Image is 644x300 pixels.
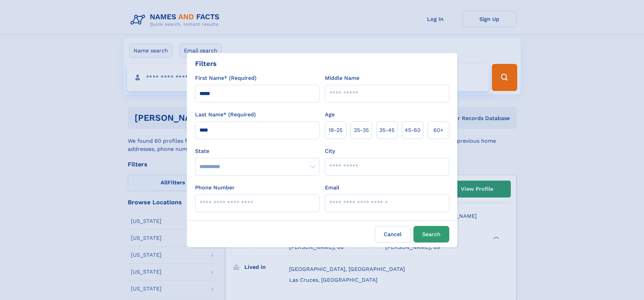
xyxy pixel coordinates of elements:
label: City [325,147,335,155]
label: First Name* (Required) [195,74,257,82]
span: 60+ [433,126,444,134]
button: Search [413,226,449,243]
div: Filters [195,59,217,69]
label: Cancel [375,226,411,243]
span: 25‑35 [354,126,369,134]
label: Age [325,111,335,119]
label: Middle Name [325,74,359,82]
span: 18‑25 [329,126,342,134]
label: Phone Number [195,184,235,192]
label: State [195,147,319,155]
label: Email [325,184,339,192]
span: 35‑45 [379,126,395,134]
label: Last Name* (Required) [195,111,256,119]
span: 45‑60 [405,126,421,134]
